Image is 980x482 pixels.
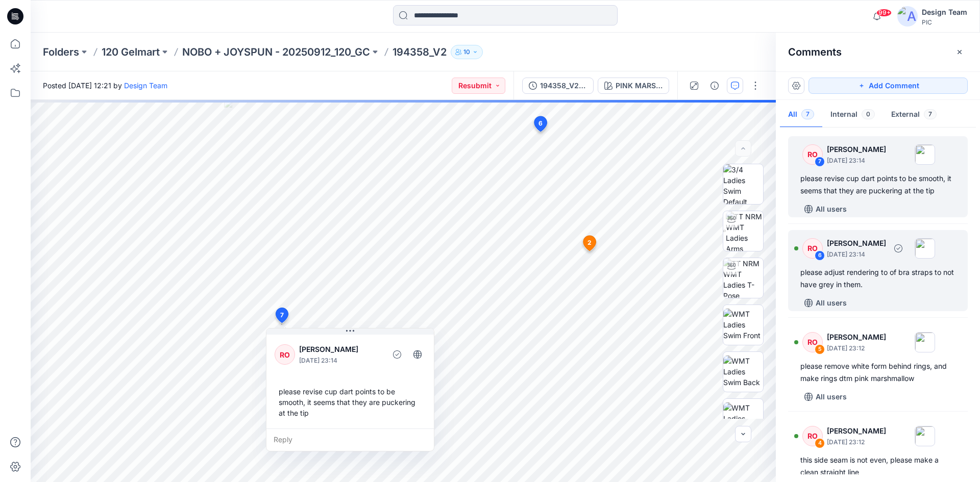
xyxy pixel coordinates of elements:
p: [PERSON_NAME] [299,343,382,356]
p: All users [816,297,847,309]
p: All users [816,391,847,403]
div: this side seam is not even, please make a clean straight line [800,454,955,478]
div: PIC [922,18,967,26]
button: 194358_V2 NEW PATTERN [522,78,594,94]
img: avatar [897,6,918,27]
p: [PERSON_NAME] [827,143,886,156]
div: Design Team [922,6,967,18]
img: TT NRM WMT Ladies T-Pose [723,258,763,298]
img: WMT Ladies Swim Front [723,309,763,341]
div: please adjust rendering to of bra straps to not have grey in them. [800,266,955,291]
a: Design Team [124,81,167,90]
div: 6 [815,250,825,261]
a: 120 Gelmart [102,45,160,59]
img: WMT Ladies Swim Left [723,402,763,435]
img: WMT Ladies Swim Back [723,356,763,388]
div: 5 [815,344,825,354]
p: [DATE] 23:14 [827,156,886,166]
p: All users [816,203,847,215]
button: Internal [822,102,883,128]
button: 10 [451,45,483,59]
button: PINK MARSHMALLOW [598,78,669,94]
div: RO [802,238,823,259]
span: 2 [587,238,592,247]
p: [PERSON_NAME] [827,331,886,343]
div: 4 [815,438,825,448]
img: 3/4 Ladies Swim Default [723,164,763,204]
div: RO [275,344,295,365]
a: NOBO + JOYSPUN - 20250912_120_GC [182,45,370,59]
span: 7 [924,109,937,119]
div: PINK MARSHMALLOW [616,80,663,91]
div: please revise cup dart points to be smooth, it seems that they are puckering at the tip [800,172,955,197]
p: [PERSON_NAME] [827,425,886,437]
p: 10 [463,46,470,58]
span: 7 [280,311,284,320]
div: RO [802,426,823,446]
p: [DATE] 23:14 [299,356,382,366]
div: Reply [266,428,434,451]
button: External [883,102,945,128]
p: [DATE] 23:12 [827,437,886,447]
p: [DATE] 23:12 [827,343,886,353]
div: RO [802,144,823,165]
img: TT NRM WMT Ladies Arms Down [726,211,763,251]
button: All [780,102,822,128]
span: 0 [862,109,875,119]
span: 6 [538,119,543,128]
span: Posted [DATE] 12:21 by [43,80,167,91]
a: Folders [43,45,79,59]
p: 194358_V2 [393,45,447,59]
div: please revise cup dart points to be smooth, it seems that they are puckering at the tip [275,382,426,422]
button: Add Comment [808,78,968,94]
button: All users [800,389,851,405]
button: Details [706,78,723,94]
h2: Comments [788,46,842,58]
div: 194358_V2 NEW PATTERN [540,80,587,91]
div: please remove white form behind rings, and make rings dtm pink marshmallow [800,360,955,385]
div: 7 [815,157,825,167]
span: 7 [801,109,814,119]
button: All users [800,295,851,311]
p: [PERSON_NAME] [827,237,886,249]
div: RO [802,332,823,352]
p: [DATE] 23:14 [827,249,886,260]
button: All users [800,201,851,217]
span: 99+ [876,9,892,17]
